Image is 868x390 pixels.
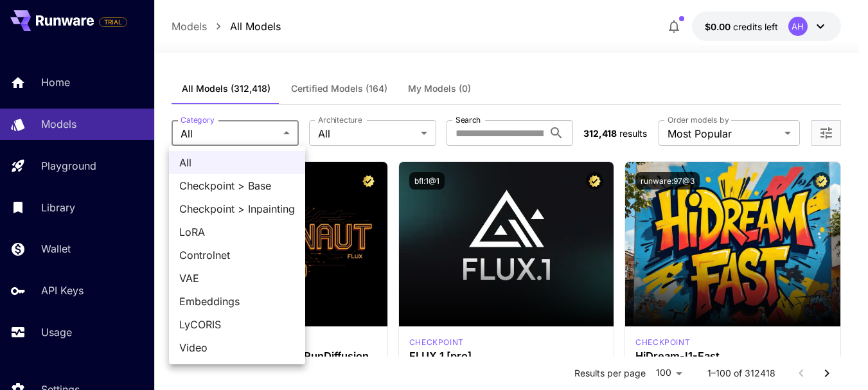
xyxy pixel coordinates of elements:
span: LoRA [179,224,295,240]
span: Checkpoint > Inpainting [179,201,295,217]
span: Video [179,340,295,355]
span: Controlnet [179,247,295,263]
span: LyCORIS [179,317,295,332]
span: All [179,155,295,170]
span: VAE [179,270,295,286]
span: Embeddings [179,294,295,309]
span: Checkpoint > Base [179,178,295,193]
